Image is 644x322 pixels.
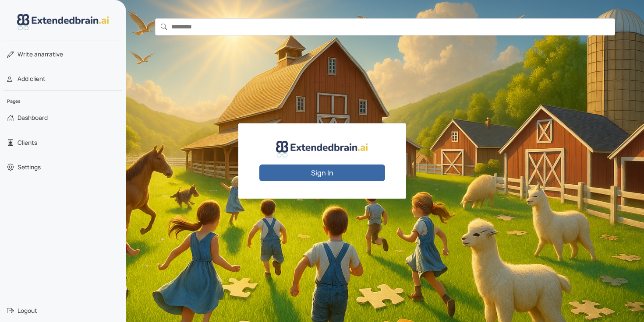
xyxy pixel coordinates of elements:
[17,14,109,30] img: logo
[18,50,38,58] span: Write a
[18,163,41,171] span: Settings
[18,138,37,147] span: Clients
[259,164,385,181] button: Sign In
[18,306,37,315] span: Logout
[18,50,63,59] span: narrative
[276,141,368,157] img: logo
[18,74,46,83] span: Add client
[18,113,48,122] span: Dashboard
